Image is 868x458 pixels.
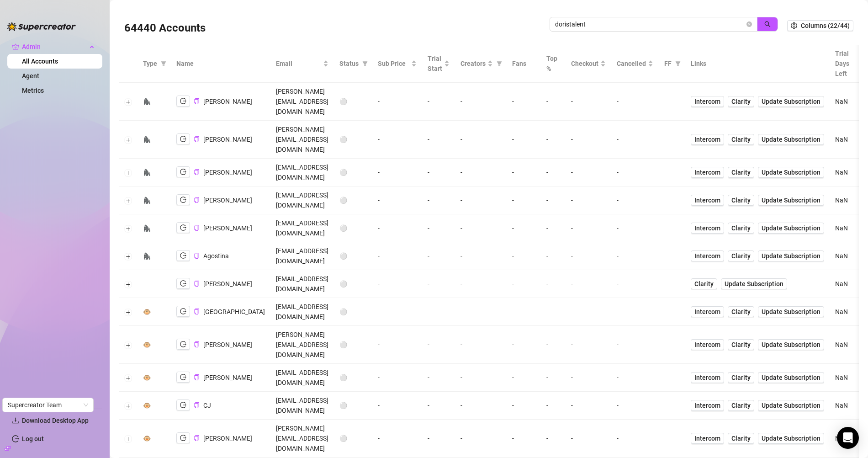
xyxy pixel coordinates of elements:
[728,195,754,206] a: Clarity
[372,326,422,364] td: -
[7,22,76,31] img: logo-BBDzfeDw.svg
[143,59,157,69] span: Type
[541,214,566,242] td: -
[731,251,751,261] span: Clarity
[194,280,200,287] button: Copy Account UID
[176,372,190,383] button: logout
[143,167,151,177] div: 🦍
[691,223,724,234] a: Intercom
[180,341,186,347] span: logout
[691,400,724,411] a: Intercom
[731,223,751,233] span: Clarity
[507,270,541,298] td: -
[339,374,347,381] span: ⚪
[194,341,200,347] span: copy
[176,166,190,177] button: logout
[721,278,787,289] button: Update Subscription
[611,364,659,392] td: -
[566,159,611,186] td: -
[728,372,754,383] a: Clarity
[611,159,659,186] td: -
[725,280,783,288] span: Update Subscription
[758,400,824,411] button: Update Subscription
[125,374,132,382] button: Expand row
[762,308,820,315] span: Update Subscription
[180,169,186,175] span: logout
[125,197,132,204] button: Expand row
[691,134,724,145] a: Intercom
[746,21,752,27] button: close-circle
[830,83,855,121] td: NaN
[611,121,659,159] td: -
[694,195,720,205] span: Intercom
[362,61,368,66] span: filter
[830,242,855,270] td: NaN
[497,61,502,66] span: filter
[339,252,347,260] span: ⚪
[694,134,720,144] span: Intercom
[611,270,659,298] td: -
[372,298,422,326] td: -
[507,326,541,364] td: -
[176,278,190,289] button: logout
[566,186,611,214] td: -
[125,341,132,349] button: Expand row
[176,250,190,261] button: logout
[339,59,359,69] span: Status
[194,374,200,380] span: copy
[12,417,19,424] span: download
[22,39,87,54] span: Admin
[194,308,200,315] button: Copy Account UID
[541,121,566,159] td: -
[203,374,252,381] span: [PERSON_NAME]
[694,307,720,317] span: Intercom
[731,340,751,350] span: Clarity
[566,83,611,121] td: -
[691,339,724,350] a: Intercom
[180,435,186,441] span: logout
[611,83,659,121] td: -
[758,372,824,383] button: Update Subscription
[694,96,720,107] span: Intercom
[339,169,347,176] span: ⚪
[143,195,151,205] div: 🦍
[372,364,422,392] td: -
[762,98,820,105] span: Update Subscription
[728,167,754,178] a: Clarity
[422,270,455,298] td: -
[270,364,334,392] td: [EMAIL_ADDRESS][DOMAIN_NAME]
[339,197,347,204] span: ⚪
[762,402,820,409] span: Update Subscription
[566,326,611,364] td: -
[372,83,422,121] td: -
[507,298,541,326] td: -
[507,214,541,242] td: -
[270,83,334,121] td: [PERSON_NAME][EMAIL_ADDRESS][DOMAIN_NAME]
[611,326,659,364] td: -
[422,121,455,159] td: -
[203,169,252,176] span: [PERSON_NAME]
[270,186,334,214] td: [EMAIL_ADDRESS][DOMAIN_NAME]
[422,298,455,326] td: -
[203,280,252,288] span: [PERSON_NAME]
[270,270,334,298] td: [EMAIL_ADDRESS][DOMAIN_NAME]
[555,19,745,29] input: Search by UID / Name / Email / Creator Username
[685,45,830,83] th: Links
[566,121,611,159] td: -
[176,306,190,317] button: logout
[758,96,824,107] button: Update Subscription
[372,392,422,420] td: -
[455,270,507,298] td: -
[830,326,855,364] td: NaN
[22,58,58,65] a: All Accounts
[694,433,720,443] span: Intercom
[203,197,252,204] span: [PERSON_NAME]
[731,167,751,177] span: Clarity
[276,59,321,69] span: Email
[762,136,820,143] span: Update Subscription
[176,133,190,144] button: logout
[611,298,659,326] td: -
[339,98,347,105] span: ⚪
[694,223,720,233] span: Intercom
[203,252,229,260] span: Agostina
